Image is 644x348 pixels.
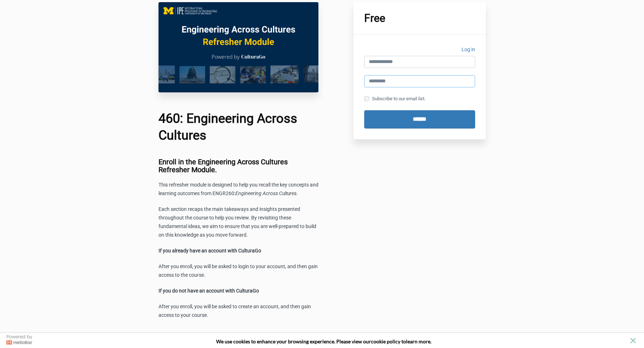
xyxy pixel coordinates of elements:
[158,2,319,92] img: c0f10fc-c575-6ff0-c716-7a6e5a06d1b5_EAC_460_Main_Image.png
[158,288,259,294] strong: If you do not have an account with CulturaGo
[158,303,319,320] p: After you enroll, you will be asked to create an account, and then gain access to your course.
[371,338,400,344] a: cookie policy
[406,338,431,344] span: learn more.
[158,182,318,196] span: This refresher module is designed to help you recall the key concepts and learning outcomes from ...
[364,95,425,103] label: Subscribe to our email list.
[216,338,371,344] span: We use cookies to enhance your browsing experience. Please view our
[158,206,300,221] span: Each section recaps the main takeaways and insights presented throughout
[462,45,475,56] a: Log in
[364,96,369,101] input: Subscribe to our email list.
[364,13,475,24] h1: Free
[158,248,261,253] strong: If you already have an account with CulturaGo
[158,215,316,238] span: the course to help you review. By revisiting these fundamental ideas, we aim to ensure that you a...
[235,190,297,196] span: Engineering Across Cultures
[158,110,319,144] h1: 460: Engineering Across Cultures
[629,336,638,345] button: close
[401,338,406,344] strong: to
[158,262,319,280] p: After you enroll, you will be asked to login to your account, and then gain access to the course.
[158,158,319,174] h3: Enroll in the Engineering Across Cultures Refresher Module.
[297,190,298,196] span: .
